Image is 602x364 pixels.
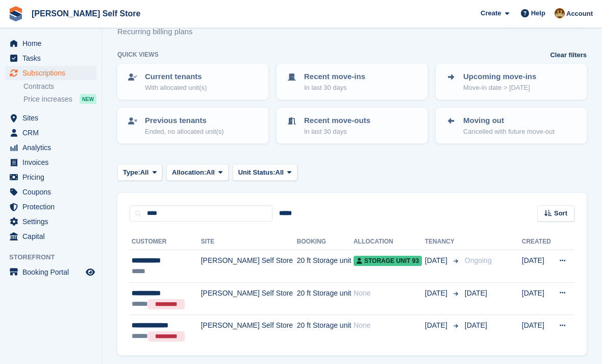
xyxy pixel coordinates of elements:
[22,126,84,140] span: CRM
[465,321,487,329] span: [DATE]
[5,51,96,65] a: menu
[84,266,96,278] a: Preview store
[297,315,354,347] td: 20 ft Storage unit
[22,66,84,80] span: Subscriptions
[123,167,140,178] span: Type:
[297,282,354,315] td: 20 ft Storage unit
[5,36,96,51] a: menu
[22,51,84,65] span: Tasks
[465,289,487,297] span: [DATE]
[5,140,96,155] a: menu
[463,115,555,127] p: Moving out
[22,155,84,169] span: Invoices
[566,9,593,19] span: Account
[522,234,553,250] th: Created
[22,170,84,184] span: Pricing
[465,256,492,264] span: Ongoing
[22,200,84,214] span: Protection
[425,234,461,250] th: Tenancy
[304,127,370,137] p: In last 30 days
[5,200,96,214] a: menu
[555,8,565,18] img: Tom Kingston
[28,5,144,22] a: [PERSON_NAME] Self Store
[522,315,553,347] td: [DATE]
[8,6,23,21] img: stora-icon-8386f47178a22dfd0bd8f6a31ec36ba5ce8667c1dd55bd0f319d3a0aa187defe.svg
[5,170,96,184] a: menu
[354,234,425,250] th: Allocation
[275,167,284,178] span: All
[80,94,96,104] div: NEW
[130,234,201,250] th: Customer
[531,8,545,18] span: Help
[5,155,96,169] a: menu
[297,250,354,283] td: 20 ft Storage unit
[425,320,449,331] span: [DATE]
[23,93,96,105] a: Price increases NEW
[233,164,297,181] button: Unit Status: All
[22,265,84,279] span: Booking Portal
[166,164,229,181] button: Allocation: All
[554,208,567,219] span: Sort
[117,26,199,38] p: Recurring billing plans
[118,109,267,142] a: Previous tenants Ended, no allocated unit(s)
[22,229,84,244] span: Capital
[117,164,162,181] button: Type: All
[23,82,96,91] a: Contracts
[425,255,449,266] span: [DATE]
[304,115,370,127] p: Recent move-outs
[172,167,206,178] span: Allocation:
[354,288,425,299] div: None
[22,36,84,51] span: Home
[437,65,586,99] a: Upcoming move-ins Move-in date > [DATE]
[481,8,501,18] span: Create
[145,71,207,83] p: Current tenants
[5,126,96,140] a: menu
[5,185,96,199] a: menu
[425,288,449,299] span: [DATE]
[463,127,555,137] p: Cancelled with future move-out
[5,229,96,244] a: menu
[297,234,354,250] th: Booking
[354,256,422,266] span: Storage unit 93
[201,315,297,347] td: [PERSON_NAME] Self Store
[238,167,275,178] span: Unit Status:
[22,140,84,155] span: Analytics
[145,127,224,137] p: Ended, no allocated unit(s)
[145,83,207,93] p: With allocated unit(s)
[201,250,297,283] td: [PERSON_NAME] Self Store
[437,109,586,142] a: Moving out Cancelled with future move-out
[23,94,72,104] span: Price increases
[201,234,297,250] th: Site
[522,282,553,315] td: [DATE]
[304,71,365,83] p: Recent move-ins
[463,71,536,83] p: Upcoming move-ins
[550,50,587,60] a: Clear filters
[140,167,149,178] span: All
[22,214,84,229] span: Settings
[5,66,96,80] a: menu
[22,111,84,125] span: Sites
[354,320,425,331] div: None
[463,83,536,93] p: Move-in date > [DATE]
[522,250,553,283] td: [DATE]
[145,115,224,127] p: Previous tenants
[278,109,427,142] a: Recent move-outs In last 30 days
[304,83,365,93] p: In last 30 days
[118,65,267,99] a: Current tenants With allocated unit(s)
[22,185,84,199] span: Coupons
[9,252,102,262] span: Storefront
[5,265,96,279] a: menu
[117,50,159,59] h6: Quick views
[5,111,96,125] a: menu
[201,282,297,315] td: [PERSON_NAME] Self Store
[206,167,215,178] span: All
[278,65,427,99] a: Recent move-ins In last 30 days
[5,214,96,229] a: menu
